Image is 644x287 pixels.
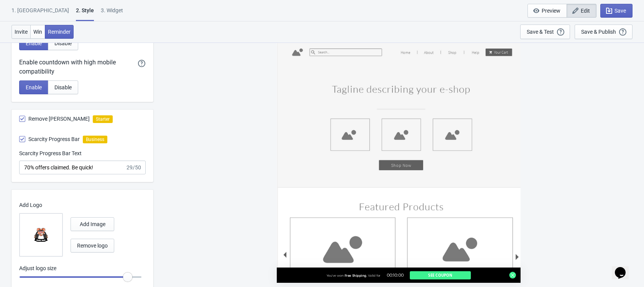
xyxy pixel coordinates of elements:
[76,7,94,21] div: 2 . Style
[101,7,123,20] div: 3. Widget
[54,40,72,46] span: Disable
[345,274,366,277] span: Free Shipping
[26,84,42,90] span: Enable
[19,58,138,76] div: Enable countdown with high mobile compatibility
[19,149,82,157] label: Scarcity Progress Bar Text
[366,274,381,277] span: , Valid for
[520,25,570,39] button: Save & Test
[83,136,107,143] i: Business
[542,8,560,14] span: Preview
[15,29,28,35] span: Invite
[581,29,616,35] div: Save & Publish
[48,29,71,35] span: Reminder
[600,4,632,18] button: Save
[33,29,42,35] span: Win
[527,29,554,35] div: Save & Test
[612,256,636,279] iframe: chat widget
[93,115,113,123] i: Starter
[11,25,31,39] button: Invite
[48,80,78,94] button: Disable
[567,4,596,18] button: Edit
[381,272,410,279] div: 00:10:00
[19,264,142,272] p: Adjust logo size
[19,201,142,209] p: Add Logo
[11,7,69,20] div: 1. [GEOGRAPHIC_DATA]
[28,135,80,143] span: Scarcity Progress Bar
[30,25,45,39] button: Win
[71,239,114,253] button: Remove logo
[54,84,72,90] span: Disable
[19,36,48,50] button: Enable
[45,25,74,39] button: Reminder
[527,4,567,18] button: Preview
[77,243,108,249] span: Remove logo
[28,221,54,248] img: 1759928445818.png
[26,40,42,46] span: Enable
[71,217,114,231] button: Add Image
[48,36,78,50] button: Disable
[28,115,90,123] span: Remove [PERSON_NAME]
[327,274,344,277] span: You've won
[581,8,590,14] span: Edit
[80,221,105,227] span: Add Image
[410,271,471,279] button: See Coupon
[614,8,626,14] span: Save
[575,25,632,39] button: Save & Publish
[19,80,48,94] button: Enable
